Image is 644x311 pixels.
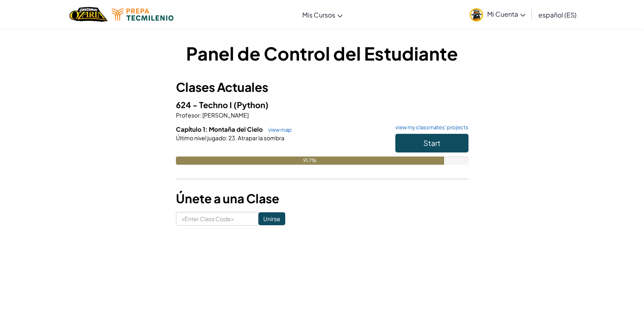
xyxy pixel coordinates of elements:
span: Profesor [176,111,200,119]
h3: Clases Actuales [176,78,468,96]
img: Home [69,6,107,23]
span: Atrapar la sombra [237,134,284,141]
span: Mi Cuenta [487,10,525,18]
span: [PERSON_NAME] [202,111,249,119]
span: español (ES) [538,11,577,19]
a: Mi Cuenta [466,2,529,27]
input: Unirse [258,212,285,225]
a: Ozaria by CodeCombat logo [69,6,107,23]
span: 23. [228,134,237,141]
span: : [200,111,202,119]
span: Capítulo 1: Montaña del Cielo [176,125,264,133]
a: español (ES) [534,4,581,26]
span: Último nivel jugado [176,134,226,141]
span: 624 - Techno I [176,100,234,110]
span: (Python) [234,100,269,110]
a: Mis Cursos [298,4,347,26]
span: Mis Cursos [302,11,335,19]
h3: Únete a una Clase [176,189,468,208]
input: <Enter Class Code> [176,212,258,226]
a: view my classmates' projects [391,125,468,130]
span: : [226,134,228,141]
button: Start [395,134,468,152]
img: avatar [470,8,483,22]
div: 91.7% [176,157,444,165]
img: Tecmilenio logo [112,9,173,21]
a: view map [264,126,292,133]
h1: Panel de Control del Estudiante [176,41,468,66]
span: Start [423,138,440,148]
